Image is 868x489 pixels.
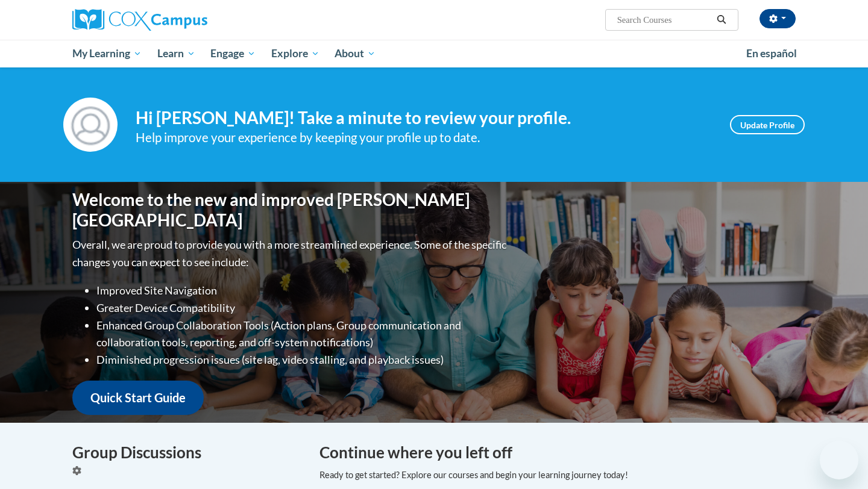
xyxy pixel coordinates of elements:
a: Cox Campus [72,9,301,31]
span: En español [746,47,797,60]
span: About [335,46,376,61]
p: Overall, we are proud to provide you with a more streamlined experience. Some of the specific cha... [72,236,509,271]
a: En español [738,41,805,66]
a: Quick Start Guide [72,381,204,415]
span: My Learning [72,46,142,61]
div: Help improve your experience by keeping your profile up to date. [136,128,712,148]
img: Cox Campus [72,9,207,31]
a: About [327,40,384,67]
li: Improved Site Navigation [96,282,509,299]
h1: Welcome to the new and improved [PERSON_NAME][GEOGRAPHIC_DATA] [72,190,509,230]
a: My Learning [64,40,149,67]
h4: Continue where you left off [319,441,796,464]
input: Search Courses [616,13,712,27]
li: Enhanced Group Collaboration Tools (Action plans, Group communication and collaboration tools, re... [96,317,509,352]
span: Engage [210,46,256,61]
span: Learn [157,46,195,61]
h4: Group Discussions [72,441,301,464]
div: Main menu [54,40,814,67]
li: Diminished progression issues (site lag, video stalling, and playback issues) [96,351,509,369]
iframe: Button to launch messaging window [820,441,858,479]
a: Explore [263,40,327,67]
a: Update Profile [730,115,805,134]
button: Account Settings [759,9,796,28]
button: Search [712,13,731,27]
span: Explore [271,46,319,61]
li: Greater Device Compatibility [96,299,509,317]
a: Engage [203,40,263,67]
a: Learn [149,40,203,67]
img: Profile Image [63,98,118,152]
h4: Hi [PERSON_NAME]! Take a minute to review your profile. [136,108,712,128]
